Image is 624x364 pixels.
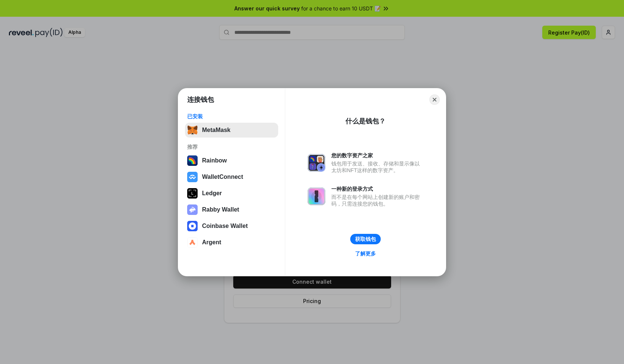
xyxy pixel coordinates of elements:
[345,117,386,126] div: 什么是钱包？
[187,155,198,166] img: svg+xml,%3Csvg%20width%3D%22120%22%20height%3D%22120%22%20viewBox%3D%220%200%20120%20120%22%20fil...
[187,188,198,199] img: svg+xml,%3Csvg%20xmlns%3D%22http%3A%2F%2Fwww.w3.org%2F2000%2Fsvg%22%20width%3D%2228%22%20height%3...
[331,194,423,207] div: 而不是在每个网站上创建新的账户和密码，只需连接您的钱包。
[187,204,198,215] img: svg+xml,%3Csvg%20xmlns%3D%22http%3A%2F%2Fwww.w3.org%2F2000%2Fsvg%22%20fill%3D%22none%22%20viewBox...
[202,174,243,180] div: WalletConnect
[202,223,248,229] div: Coinbase Wallet
[185,235,278,250] button: Argent
[429,94,440,105] button: Close
[308,154,325,172] img: svg+xml,%3Csvg%20xmlns%3D%22http%3A%2F%2Fwww.w3.org%2F2000%2Fsvg%22%20fill%3D%22none%22%20viewBox...
[202,157,227,164] div: Rainbow
[185,186,278,201] button: Ledger
[187,113,276,120] div: 已安装
[185,153,278,168] button: Rainbow
[202,190,222,197] div: Ledger
[187,172,198,182] img: svg+xml,%3Csvg%20width%3D%2228%22%20height%3D%2228%22%20viewBox%3D%220%200%2028%2028%22%20fill%3D...
[202,206,239,213] div: Rabby Wallet
[202,127,230,133] div: MetaMask
[355,236,376,242] div: 获取钱包
[187,237,198,248] img: svg+xml,%3Csvg%20width%3D%2228%22%20height%3D%2228%22%20viewBox%3D%220%200%2028%2028%22%20fill%3D...
[331,152,423,159] div: 您的数字资产之家
[185,202,278,217] button: Rabby Wallet
[308,187,325,205] img: svg+xml,%3Csvg%20xmlns%3D%22http%3A%2F%2Fwww.w3.org%2F2000%2Fsvg%22%20fill%3D%22none%22%20viewBox...
[187,125,198,135] img: svg+xml,%3Csvg%20fill%3D%22none%22%20height%3D%2233%22%20viewBox%3D%220%200%2035%2033%22%20width%...
[355,250,376,257] div: 了解更多
[331,160,423,174] div: 钱包用于发送、接收、存储和显示像以太坊和NFT这样的数字资产。
[202,239,221,246] div: Argent
[185,123,278,138] button: MetaMask
[351,249,380,258] a: 了解更多
[187,144,276,150] div: 推荐
[185,170,278,184] button: WalletConnect
[187,221,198,231] img: svg+xml,%3Csvg%20width%3D%2228%22%20height%3D%2228%22%20viewBox%3D%220%200%2028%2028%22%20fill%3D...
[331,186,423,192] div: 一种新的登录方式
[187,95,214,104] h1: 连接钱包
[350,234,381,244] button: 获取钱包
[185,219,278,233] button: Coinbase Wallet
